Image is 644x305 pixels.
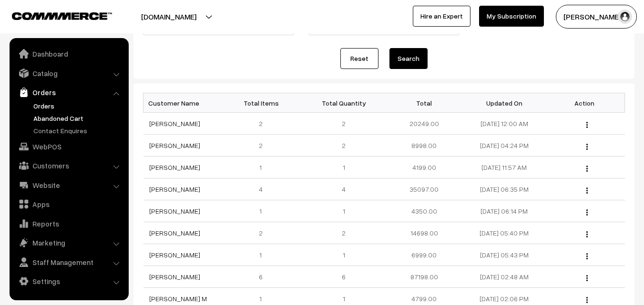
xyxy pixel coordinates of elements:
[384,222,464,244] td: 14698.00
[12,138,125,155] a: WebPOS
[586,231,588,237] img: Menu
[304,200,384,222] td: 1
[464,178,544,200] td: [DATE] 06:35 PM
[149,229,200,237] a: [PERSON_NAME]
[464,200,544,222] td: [DATE] 06:14 PM
[149,295,207,303] a: [PERSON_NAME] M
[12,273,125,290] a: Settings
[224,135,304,157] td: 2
[384,93,464,113] th: Total
[224,200,304,222] td: 1
[149,273,200,281] a: [PERSON_NAME]
[12,45,125,62] a: Dashboard
[224,178,304,200] td: 4
[12,215,125,232] a: Reports
[384,157,464,178] td: 4199.00
[586,209,588,216] img: Menu
[586,187,588,194] img: Menu
[304,178,384,200] td: 4
[31,126,125,136] a: Contact Enquires
[149,185,200,193] a: [PERSON_NAME]
[12,84,125,101] a: Orders
[586,297,588,303] img: Menu
[12,157,125,174] a: Customers
[544,93,624,113] th: Action
[586,122,588,128] img: Menu
[479,6,544,27] a: My Subscription
[12,254,125,271] a: Staff Management
[556,5,637,29] button: [PERSON_NAME]
[464,222,544,244] td: [DATE] 05:40 PM
[224,113,304,135] td: 2
[12,12,112,20] img: COMMMERCE
[149,251,200,259] a: [PERSON_NAME]
[224,93,304,113] th: Total Items
[149,119,200,128] a: [PERSON_NAME]
[586,144,588,150] img: Menu
[12,177,125,194] a: Website
[618,10,632,24] img: user
[304,113,384,135] td: 2
[224,157,304,178] td: 1
[304,135,384,157] td: 2
[31,113,125,123] a: Abandoned Cart
[464,135,544,157] td: [DATE] 04:24 PM
[464,93,544,113] th: Updated On
[149,207,200,215] a: [PERSON_NAME]
[224,244,304,266] td: 1
[12,65,125,82] a: Catalog
[586,166,588,172] img: Menu
[304,222,384,244] td: 2
[384,178,464,200] td: 35097.00
[304,157,384,178] td: 1
[384,244,464,266] td: 6999.00
[304,93,384,113] th: Total Quantity
[413,6,470,27] a: Hire an Expert
[340,48,378,69] a: Reset
[12,234,125,251] a: Marketing
[464,266,544,288] td: [DATE] 02:48 AM
[143,93,224,113] th: Customer Name
[384,113,464,135] td: 20249.00
[304,266,384,288] td: 6
[149,141,200,149] a: [PERSON_NAME]
[464,157,544,178] td: [DATE] 11:57 AM
[464,244,544,266] td: [DATE] 05:43 PM
[224,266,304,288] td: 6
[304,244,384,266] td: 1
[389,48,428,69] button: Search
[149,163,200,171] a: [PERSON_NAME]
[384,266,464,288] td: 87198.00
[108,5,230,29] button: [DOMAIN_NAME]
[31,101,125,111] a: Orders
[224,222,304,244] td: 2
[384,135,464,157] td: 8998.00
[384,200,464,222] td: 4350.00
[12,10,95,21] a: COMMMERCE
[12,196,125,213] a: Apps
[586,275,588,281] img: Menu
[464,113,544,135] td: [DATE] 12:00 AM
[586,253,588,259] img: Menu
